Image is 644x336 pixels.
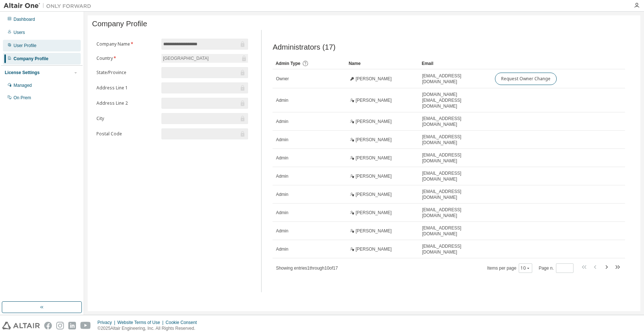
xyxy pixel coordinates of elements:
[276,266,338,271] span: Showing entries 1 through 10 of 17
[96,55,157,61] label: Country
[2,322,40,329] img: altair_logo.svg
[14,95,31,101] div: On Prem
[422,207,488,219] span: [EMAIL_ADDRESS][DOMAIN_NAME]
[521,265,530,271] button: 10
[165,320,201,325] div: Cookie Consent
[422,170,488,182] span: [EMAIL_ADDRESS][DOMAIN_NAME]
[5,70,39,76] div: License Settings
[14,43,37,49] div: User Profile
[98,320,117,325] div: Privacy
[276,137,288,143] span: Admin
[96,131,157,137] label: Postal Code
[422,73,488,85] span: [EMAIL_ADDRESS][DOMAIN_NAME]
[4,2,95,9] img: Altair One
[98,325,201,332] p: © 2025 Altair Engineering, Inc. All Rights Reserved.
[96,70,157,76] label: State/Province
[348,58,416,69] div: Name
[275,61,300,66] span: Admin Type
[276,97,288,103] span: Admin
[422,243,488,255] span: [EMAIL_ADDRESS][DOMAIN_NAME]
[80,322,91,329] img: youtube.svg
[276,192,288,197] span: Admin
[14,30,25,35] div: Users
[92,20,147,28] span: Company Profile
[96,85,157,91] label: Address Line 1
[96,41,157,47] label: Company Name
[355,76,392,82] span: [PERSON_NAME]
[355,97,392,103] span: [PERSON_NAME]
[68,322,76,329] img: linkedin.svg
[355,228,392,234] span: [PERSON_NAME]
[96,100,157,106] label: Address Line 2
[14,56,48,62] div: Company Profile
[44,322,52,329] img: facebook.svg
[161,54,248,63] div: [GEOGRAPHIC_DATA]
[539,263,573,273] span: Page n.
[355,210,392,216] span: [PERSON_NAME]
[495,73,557,85] button: Request Owner Change
[422,189,488,200] span: [EMAIL_ADDRESS][DOMAIN_NAME]
[117,320,165,325] div: Website Terms of Use
[355,246,392,252] span: [PERSON_NAME]
[276,119,288,124] span: Admin
[14,16,35,22] div: Dashboard
[422,134,488,146] span: [EMAIL_ADDRESS][DOMAIN_NAME]
[276,228,288,234] span: Admin
[273,43,335,51] span: Administrators (17)
[355,192,392,197] span: [PERSON_NAME]
[14,82,32,88] div: Managed
[355,155,392,161] span: [PERSON_NAME]
[276,210,288,216] span: Admin
[355,137,392,143] span: [PERSON_NAME]
[56,322,64,329] img: instagram.svg
[422,152,488,164] span: [EMAIL_ADDRESS][DOMAIN_NAME]
[355,119,392,124] span: [PERSON_NAME]
[422,92,488,109] span: [DOMAIN_NAME][EMAIL_ADDRESS][DOMAIN_NAME]
[276,155,288,161] span: Admin
[162,54,210,62] div: [GEOGRAPHIC_DATA]
[276,76,289,82] span: Owner
[276,246,288,252] span: Admin
[422,225,488,237] span: [EMAIL_ADDRESS][DOMAIN_NAME]
[355,173,392,179] span: [PERSON_NAME]
[487,263,532,273] span: Items per page
[422,116,488,127] span: [EMAIL_ADDRESS][DOMAIN_NAME]
[96,116,157,121] label: City
[422,58,489,69] div: Email
[276,173,288,179] span: Admin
